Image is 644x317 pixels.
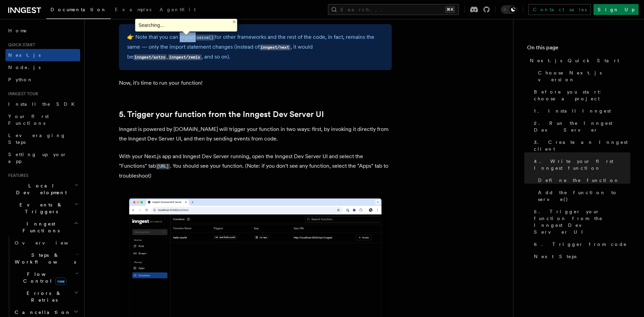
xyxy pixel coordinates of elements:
[156,163,170,169] a: [URL]
[8,101,79,107] span: Install the SDK
[5,173,28,178] span: Features
[531,136,630,155] a: 3. Create an Inngest client
[12,252,76,265] span: Steps & Workflows
[12,290,74,303] span: Errors & Retries
[5,73,80,86] a: Python
[12,287,80,306] button: Errors & Retries
[5,220,74,234] span: Inngest Functions
[5,199,80,218] button: Events & Triggers
[531,250,630,263] a: Next Steps
[8,152,67,164] span: Setting up your app
[534,139,630,152] span: 3. Create an Inngest client
[531,117,630,136] a: 2. Run the Inngest Dev Server
[328,4,459,15] button: Search...⌘K
[528,4,591,15] a: Contact sales
[115,7,151,12] span: Examples
[12,268,80,287] button: Flow Controlnew
[5,91,38,97] span: Inngest tour
[156,164,170,169] code: [URL]
[5,42,35,48] span: Quick start
[55,278,66,285] span: new
[8,65,41,70] span: Node.js
[196,35,215,40] code: serve()
[534,253,576,260] span: Next Steps
[535,67,630,86] a: Choose Next.js version
[530,57,619,64] span: Next.js Quick Start
[534,208,630,235] span: 5. Trigger your function from the Inngest Dev Server UI
[15,240,85,246] span: Overview
[538,69,630,83] span: Choose Next.js version
[5,218,80,237] button: Inngest Functions
[534,107,611,114] span: 1. Install Inngest
[538,189,630,203] span: Add the function to serve()
[594,4,639,15] a: Sign Up
[8,27,27,34] span: Home
[127,32,384,62] p: 👉 Note that you can import for other frameworks and the rest of the code, in fact, remains the sa...
[5,98,80,110] a: Install the SDK
[46,2,111,19] a: Documentation
[12,237,80,249] a: Overview
[531,155,630,174] a: 4. Write your first Inngest function
[160,7,196,12] span: AgentKit
[531,205,630,238] a: 5. Trigger your function from the Inngest Dev Server UI
[155,2,200,18] a: AgentKit
[534,241,627,248] span: 6. Trigger from code
[111,2,155,18] a: Examples
[50,7,107,12] span: Documentation
[196,34,215,40] a: serve()
[534,158,630,171] span: 4. Write your first Inngest function
[119,152,392,181] p: With your Next.js app and Inngest Dev Server running, open the Inngest Dev Server UI and select t...
[8,52,41,58] span: Next.js
[119,124,392,144] p: Inngest is powered by [DOMAIN_NAME] will trigger your function in two ways: first, by invoking it...
[531,86,630,105] a: Before you start: choose a project
[8,114,49,126] span: Your first Functions
[527,54,630,67] a: Next.js Quick Start
[531,105,630,117] a: 1. Install Inngest
[531,238,630,250] a: 6. Trigger from code
[5,201,74,215] span: Events & Triggers
[8,133,66,145] span: Leveraging Steps
[535,174,630,186] a: Define the function
[527,44,630,54] h4: On this page
[133,54,167,60] code: inngest/astro
[5,49,80,61] a: Next.js
[5,148,80,167] a: Setting up your app
[501,5,517,14] button: Toggle dark mode
[119,78,392,88] p: Now, it's time to run your function!
[534,120,630,133] span: 2. Run the Inngest Dev Server
[535,186,630,205] a: Add the function to serve()
[12,249,80,268] button: Steps & Workflows
[5,110,80,129] a: Your first Functions
[119,110,324,119] a: 5. Trigger your function from the Inngest Dev Server UI
[445,6,455,13] kbd: ⌘K
[5,24,80,37] a: Home
[5,182,74,196] span: Local Development
[12,309,71,316] span: Cancellation
[5,61,80,73] a: Node.js
[168,54,201,60] code: inngest/remix
[5,129,80,148] a: Leveraging Steps
[8,77,33,82] span: Python
[534,88,630,102] span: Before you start: choose a project
[12,271,75,284] span: Flow Control
[538,177,619,184] span: Define the function
[5,180,80,199] button: Local Development
[259,45,290,50] code: inngest/next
